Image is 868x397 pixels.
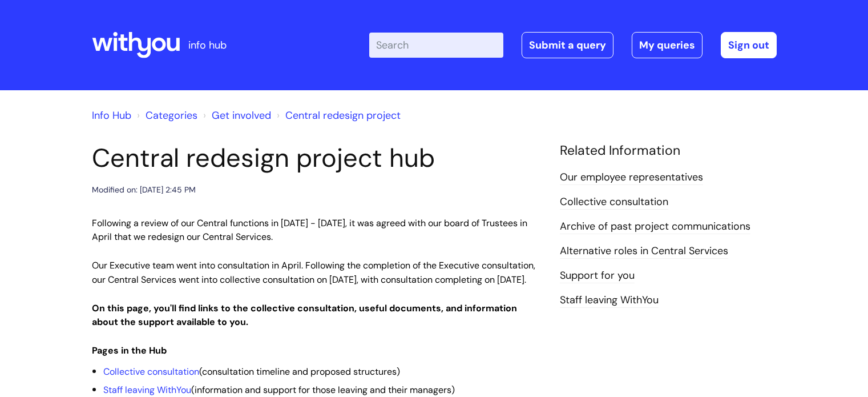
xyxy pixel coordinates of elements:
[560,268,635,283] a: Support for you
[212,109,271,122] a: Get involved
[103,366,400,378] span: (consultation timeline and proposed structures)
[560,244,728,259] a: Alternative roles in Central Services
[92,344,167,356] strong: Pages in the Hub
[369,33,503,58] input: Search
[134,106,197,125] li: Solution home
[522,32,613,58] a: Submit a query
[92,183,196,197] div: Modified on: [DATE] 2:45 PM
[92,302,517,328] strong: On this page, you'll find links to the collective consultation, useful documents, and information...
[369,32,777,58] div: | -
[560,170,703,185] a: Our employee representatives
[560,143,777,159] h4: Related Information
[560,195,668,210] a: Collective consultation
[92,259,535,286] span: Our Executive team went into consultation in April. Following the completion of the Executive con...
[200,106,271,125] li: Get involved
[103,366,199,378] a: Collective consultation
[560,219,750,234] a: Archive of past project communications
[103,384,455,396] span: (information and support for those leaving and their managers)
[146,109,197,122] a: Categories
[560,293,659,308] a: Staff leaving WithYou
[92,217,527,243] span: Following a review of our Central functions in [DATE] - [DATE], it was agreed with our board of T...
[274,106,401,125] li: Central redesign project
[103,384,191,396] a: Staff leaving WithYou
[721,32,777,58] a: Sign out
[285,109,401,122] a: Central redesign project
[188,36,227,54] p: info hub
[92,143,543,174] h1: Central redesign project hub
[632,32,703,58] a: My queries
[92,109,131,122] a: Info Hub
